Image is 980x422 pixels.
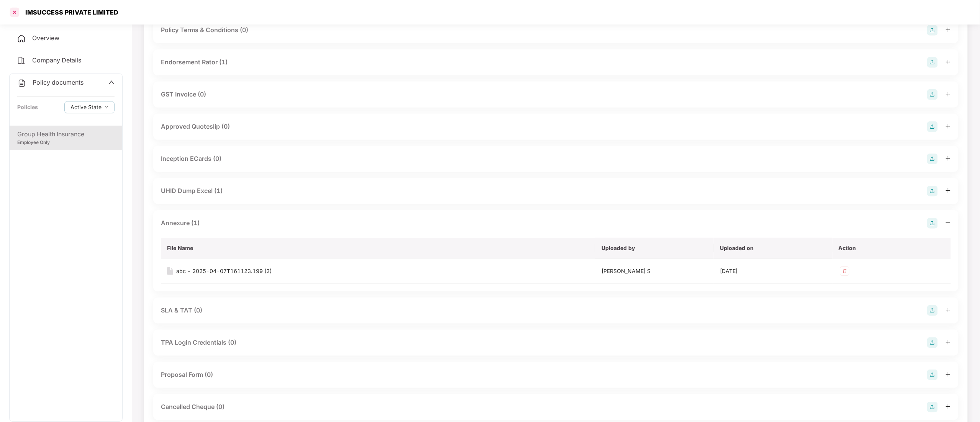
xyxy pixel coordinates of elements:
div: Annexure (1) [161,218,200,228]
span: Company Details [32,56,81,64]
div: Proposal Form (0) [161,370,213,379]
button: Active Statedown [64,101,115,113]
th: Uploaded on [714,238,832,259]
div: abc - 2025-04-07T161123.199 (2) [176,267,272,275]
img: svg+xml;base64,PHN2ZyB4bWxucz0iaHR0cDovL3d3dy53My5vcmcvMjAwMC9zdmciIHdpZHRoPSIyOCIgaGVpZ2h0PSIyOC... [927,337,938,348]
span: Policy documents [33,79,84,86]
span: Active State [70,103,102,111]
span: Overview [32,34,59,42]
span: down [105,105,108,110]
span: plus [946,188,951,193]
th: File Name [161,238,595,259]
img: svg+xml;base64,PHN2ZyB4bWxucz0iaHR0cDovL3d3dy53My5vcmcvMjAwMC9zdmciIHdpZHRoPSIyOCIgaGVpZ2h0PSIyOC... [927,402,938,412]
img: svg+xml;base64,PHN2ZyB4bWxucz0iaHR0cDovL3d3dy53My5vcmcvMjAwMC9zdmciIHdpZHRoPSIyNCIgaGVpZ2h0PSIyNC... [17,56,26,65]
span: plus [946,59,951,65]
div: Policy Terms & Conditions (0) [161,25,248,35]
img: svg+xml;base64,PHN2ZyB4bWxucz0iaHR0cDovL3d3dy53My5vcmcvMjAwMC9zdmciIHdpZHRoPSIyOCIgaGVpZ2h0PSIyOC... [927,89,938,100]
span: plus [946,308,951,313]
img: svg+xml;base64,PHN2ZyB4bWxucz0iaHR0cDovL3d3dy53My5vcmcvMjAwMC9zdmciIHdpZHRoPSIyNCIgaGVpZ2h0PSIyNC... [17,34,26,43]
img: svg+xml;base64,PHN2ZyB4bWxucz0iaHR0cDovL3d3dy53My5vcmcvMjAwMC9zdmciIHdpZHRoPSIxNiIgaGVpZ2h0PSIyMC... [167,267,173,275]
div: Cancelled Cheque (0) [161,402,225,412]
div: IMSUCCESS PRIVATE LIMITED [21,8,118,16]
div: UHID Dump Excel (1) [161,186,223,196]
div: SLA & TAT (0) [161,306,202,315]
img: svg+xml;base64,PHN2ZyB4bWxucz0iaHR0cDovL3d3dy53My5vcmcvMjAwMC9zdmciIHdpZHRoPSIyOCIgaGVpZ2h0PSIyOC... [927,186,938,196]
div: TPA Login Credentials (0) [161,338,236,347]
span: plus [946,340,951,345]
img: svg+xml;base64,PHN2ZyB4bWxucz0iaHR0cDovL3d3dy53My5vcmcvMjAwMC9zdmciIHdpZHRoPSIyOCIgaGVpZ2h0PSIyOC... [927,154,938,164]
div: Group Health Insurance [17,129,115,139]
img: svg+xml;base64,PHN2ZyB4bWxucz0iaHR0cDovL3d3dy53My5vcmcvMjAwMC9zdmciIHdpZHRoPSIyOCIgaGVpZ2h0PSIyOC... [927,57,938,68]
img: svg+xml;base64,PHN2ZyB4bWxucz0iaHR0cDovL3d3dy53My5vcmcvMjAwMC9zdmciIHdpZHRoPSIzMiIgaGVpZ2h0PSIzMi... [839,265,851,277]
div: GST Invoice (0) [161,90,206,99]
img: svg+xml;base64,PHN2ZyB4bWxucz0iaHR0cDovL3d3dy53My5vcmcvMjAwMC9zdmciIHdpZHRoPSIyOCIgaGVpZ2h0PSIyOC... [927,370,938,380]
div: Endorsement Rator (1) [161,57,228,67]
img: svg+xml;base64,PHN2ZyB4bWxucz0iaHR0cDovL3d3dy53My5vcmcvMjAwMC9zdmciIHdpZHRoPSIyNCIgaGVpZ2h0PSIyNC... [17,79,26,88]
span: plus [946,92,951,97]
img: svg+xml;base64,PHN2ZyB4bWxucz0iaHR0cDovL3d3dy53My5vcmcvMjAwMC9zdmciIHdpZHRoPSIyOCIgaGVpZ2h0PSIyOC... [927,121,938,132]
div: Employee Only [17,139,115,146]
span: up [108,79,115,85]
span: minus [946,220,951,226]
span: plus [946,372,951,377]
img: svg+xml;base64,PHN2ZyB4bWxucz0iaHR0cDovL3d3dy53My5vcmcvMjAwMC9zdmciIHdpZHRoPSIyOCIgaGVpZ2h0PSIyOC... [927,218,938,229]
div: Inception ECards (0) [161,154,221,164]
span: plus [946,124,951,129]
div: [DATE] [720,267,826,275]
span: plus [946,404,951,409]
div: Policies [17,103,38,111]
div: [PERSON_NAME] S [601,267,708,275]
th: Uploaded by [595,238,714,259]
th: Action [833,238,951,259]
img: svg+xml;base64,PHN2ZyB4bWxucz0iaHR0cDovL3d3dy53My5vcmcvMjAwMC9zdmciIHdpZHRoPSIyOCIgaGVpZ2h0PSIyOC... [927,305,938,316]
span: plus [946,27,951,33]
span: plus [946,156,951,161]
img: svg+xml;base64,PHN2ZyB4bWxucz0iaHR0cDovL3d3dy53My5vcmcvMjAwMC9zdmciIHdpZHRoPSIyOCIgaGVpZ2h0PSIyOC... [927,25,938,36]
div: Approved Quoteslip (0) [161,122,230,131]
